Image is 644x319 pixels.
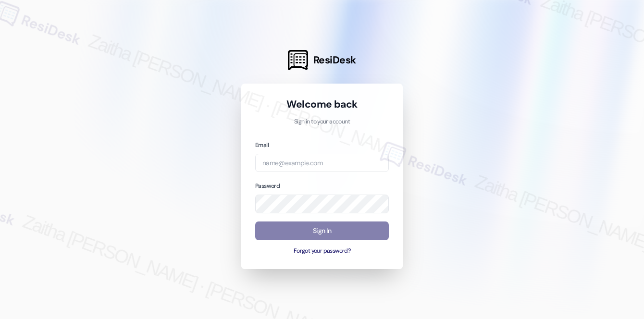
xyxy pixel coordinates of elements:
button: Forgot your password? [255,247,389,256]
img: ResiDesk Logo [288,50,308,70]
input: name@example.com [255,154,389,172]
label: Password [255,182,280,190]
label: Email [255,141,269,149]
button: Sign In [255,221,389,240]
p: Sign in to your account [255,118,389,126]
span: ResiDesk [313,53,356,67]
h1: Welcome back [255,98,389,111]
